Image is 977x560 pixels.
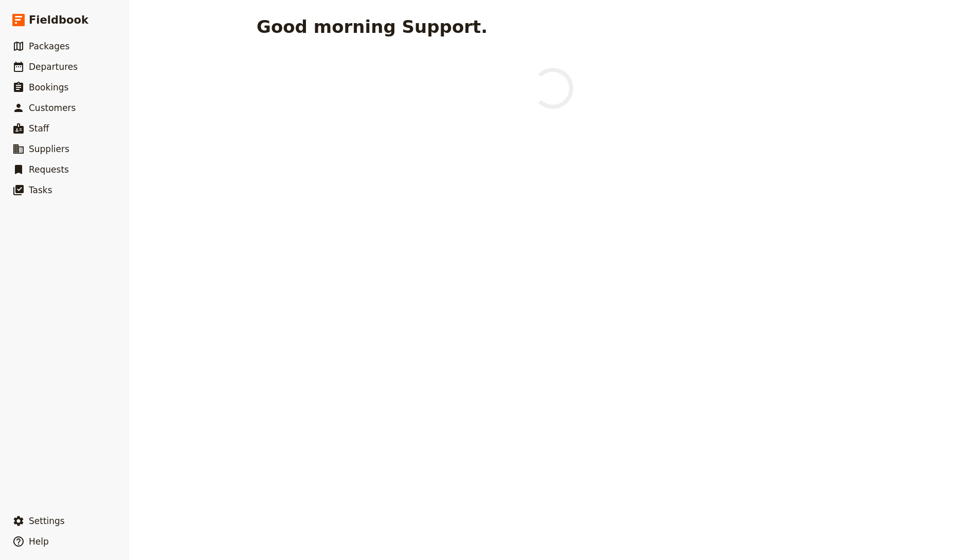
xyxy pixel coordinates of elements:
span: Bookings [29,82,68,92]
h1: Good morning Support. [257,16,487,37]
span: Departures [29,62,78,72]
span: Fieldbook [29,12,88,28]
span: Requests [29,164,69,175]
span: Packages [29,41,69,51]
span: Settings [29,516,65,526]
span: Customers [29,103,76,113]
span: Help [29,536,49,547]
span: Staff [29,123,49,134]
span: Tasks [29,185,52,195]
span: Suppliers [29,144,69,154]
